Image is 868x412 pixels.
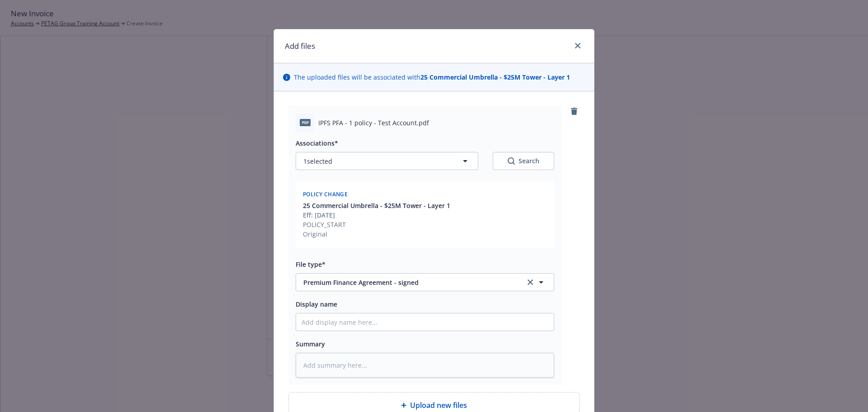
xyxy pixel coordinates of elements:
[300,119,311,126] span: pdf
[296,313,554,331] input: Add display name here...
[294,72,570,82] span: The uploaded files will be associated with
[303,210,450,220] div: Eff: [DATE]
[508,156,539,166] div: Search
[508,157,515,165] svg: Search
[296,139,338,147] span: Associations*
[303,278,513,287] span: Premium Finance Agreement - signed
[318,118,429,128] span: IPFS PFA - 1 policy - Test Account.pdf
[296,260,325,269] span: File type*
[303,220,450,229] div: POLICY_START
[525,277,536,288] a: clear selection
[296,340,325,348] span: Summary
[303,190,348,198] span: Policy change
[410,400,467,411] span: Upload new files
[296,273,554,291] button: Premium Finance Agreement - signedclear selection
[303,201,450,210] button: 25 Commercial Umbrella - $25M Tower - Layer 1
[303,229,450,239] div: Original
[569,106,580,117] a: remove
[420,73,570,81] strong: 25 Commercial Umbrella - $25M Tower - Layer 1
[296,152,478,170] button: 1selected
[303,156,332,166] span: 1 selected
[493,152,554,170] button: SearchSearch
[296,300,337,308] span: Display name
[285,40,315,52] h1: Add files
[572,40,583,51] a: close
